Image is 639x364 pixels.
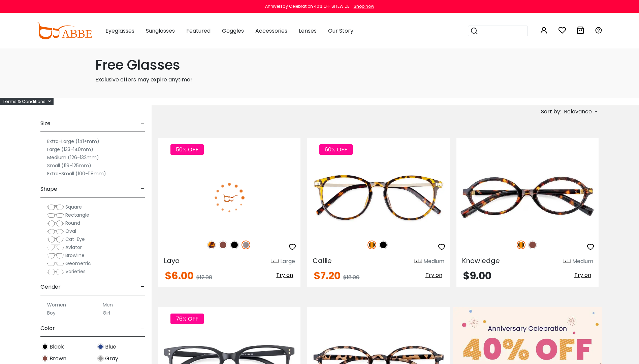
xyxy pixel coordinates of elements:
img: Tortoise [368,241,376,249]
span: Try on [574,271,591,279]
span: Color [40,320,55,336]
span: Lenses [299,27,317,35]
img: Geometric.png [47,260,64,267]
img: Aviator.png [47,244,64,251]
img: Gun [242,241,250,249]
span: Relevance [564,106,592,118]
span: $6.00 [165,268,194,283]
span: 50% OFF [170,144,204,155]
img: Round.png [47,220,64,227]
span: Sunglasses [146,27,175,35]
span: Varieties [65,268,86,275]
label: Girl [103,309,110,317]
img: Brown [219,241,227,249]
span: Accessories [255,27,287,35]
span: Sort by: [541,108,561,115]
img: Brown [528,241,537,249]
label: Large (133-140mm) [47,145,93,153]
span: - [140,181,145,197]
img: size ruler [563,259,571,264]
label: Women [47,301,66,309]
img: Tortoise Knowledge - Acetate ,Universal Bridge Fit [456,162,599,233]
span: Blue [105,343,116,351]
img: size ruler [414,259,422,264]
label: Extra-Small (100-118mm) [47,170,106,178]
img: Black [379,241,388,249]
span: Browline [65,252,85,259]
span: Black [50,343,64,351]
button: Try on [572,271,593,280]
img: Gray [97,355,104,362]
img: Oval.png [47,228,64,235]
img: Leopard [207,241,216,249]
div: Medium [572,257,593,265]
div: Anniversay Celebration 40% OFF SITEWIDE [265,3,349,9]
img: Browline.png [47,252,64,259]
img: size ruler [271,259,279,264]
div: Shop now [354,3,374,9]
label: Men [103,301,113,309]
span: Aviator [65,244,82,251]
span: Shape [40,181,57,197]
img: Cat-Eye.png [47,236,64,243]
label: Small (119-125mm) [47,161,91,170]
span: 76% OFF [170,314,204,324]
img: Brown [42,355,48,362]
button: Try on [423,271,444,280]
img: Black [42,343,48,350]
img: Square.png [47,204,64,211]
span: Try on [425,271,442,279]
span: Geometric [65,260,91,267]
img: Blue [97,343,104,350]
p: Exclusive offers may expire anytime! [95,76,544,84]
span: Size [40,115,51,132]
span: Gray [105,355,118,363]
div: Large [280,257,295,265]
span: - [140,115,145,132]
span: Eyeglasses [105,27,134,35]
span: Knowledge [462,256,500,265]
span: Round [65,220,80,226]
span: Brown [50,355,66,363]
span: Goggles [222,27,244,35]
img: Varieties.png [47,268,64,276]
label: Boy [47,309,56,317]
span: Featured [186,27,211,35]
span: $7.20 [314,268,341,283]
span: $18.00 [343,274,359,281]
span: Try on [276,271,293,279]
img: Tortoise Callie - Combination ,Universal Bridge Fit [307,162,449,233]
span: Callie [313,256,332,265]
span: Oval [65,228,76,234]
span: - [140,320,145,336]
span: Square [65,204,82,210]
img: Tortoise [517,241,525,249]
span: $9.00 [463,268,491,283]
img: Gun Laya - Plastic ,Universal Bridge Fit [158,162,300,233]
span: Our Story [328,27,353,35]
div: Medium [423,257,444,265]
span: Laya [164,256,180,265]
span: Rectangle [65,212,89,218]
img: Black [230,241,239,249]
img: abbeglasses.com [37,23,92,39]
label: Medium (126-132mm) [47,153,99,161]
img: Rectangle.png [47,212,64,219]
a: Shop now [350,3,374,9]
span: Cat-Eye [65,236,85,243]
label: Extra-Large (141+mm) [47,137,99,145]
span: Gender [40,279,61,295]
span: $12.00 [196,274,212,281]
span: - [140,279,145,295]
span: 60% OFF [319,144,353,155]
h1: Free Glasses [95,57,544,73]
button: Try on [274,271,295,280]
